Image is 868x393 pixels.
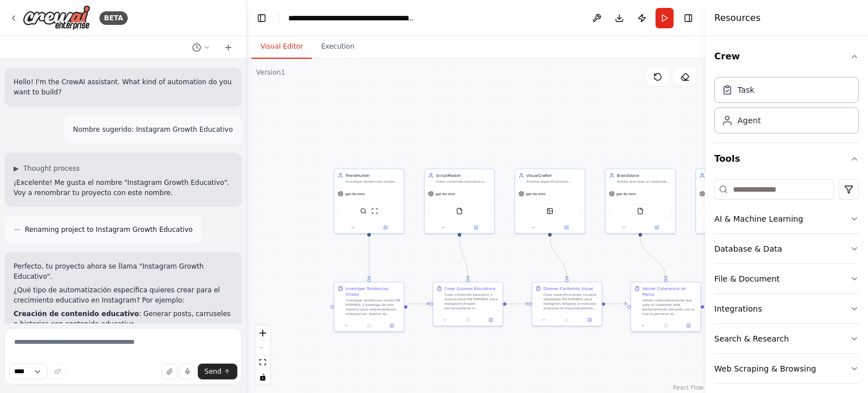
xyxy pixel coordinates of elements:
img: DallETool [546,208,553,214]
p: Hello! I'm the CrewAI assistant. What kind of automation do you want to build? [14,77,233,97]
span: Thought process [23,164,80,173]
button: Improve this prompt [50,364,66,379]
div: ScriptMasterCrear contenido educativo y motivacional EN ESPAÑOL para Instagram dirigido específic... [424,169,495,234]
button: Open in side panel [382,322,401,329]
li: : Generar posts, carruseles o historias con contenido educativo [14,309,233,329]
div: Validar meticulosamente que todo el contenido esté perfectamente alineado con la marca personal d... [643,298,697,316]
div: VisualCrafterDiseñar especificaciones visuales EN ESPAÑOL para Instagram dirigidas a emprendedore... [515,169,585,234]
button: No output available [555,317,579,323]
button: Open in side panel [460,224,492,231]
p: ¿Qué tipo de automatización específica quieres crear para el crecimiento educativo en Instagram? ... [14,285,233,305]
button: Start a new chat [219,41,237,54]
g: Edge from a5569951-618b-4b62-be16-64708e87a534 to 9e76f559-9a7a-4567-8b14-275bf060e972 [366,236,372,278]
span: gpt-4o-mini [345,192,365,196]
button: Hide right sidebar [680,10,696,26]
button: Open in side panel [550,224,583,231]
div: BETA [99,11,128,25]
div: Crear contenido educativo y motivacional EN ESPAÑOL para Instagram dirigido específicamente a emp... [436,179,491,184]
div: Investigar Tendencias ViralesInvestigar tendencias virales EN ESPAÑOL y hashtags de alto impacto ... [334,282,405,331]
nav: breadcrumb [288,12,415,24]
div: Database & Data [714,243,782,254]
span: Send [205,367,222,376]
div: Tools [714,175,859,393]
button: toggle interactivity [255,370,270,385]
p: ¡Excelente! Me gusta el nombre "Instagram Growth Educativo". Voy a renombrar tu proyecto con este... [14,178,233,198]
button: AI & Machine Learning [714,204,859,234]
button: Tools [714,143,859,175]
g: Edge from 836ae2a9-f759-45de-83de-4e8ffaef49a9 to 44e15535-685e-4e68-9ad1-2492011aca99 [637,236,669,278]
img: FileReadTool [637,208,644,214]
p: Nombre sugerido: Instagram Growth Educativo [73,124,233,135]
button: File & Document [714,264,859,293]
button: ▶Thought process [14,164,80,173]
div: Web Scraping & Browsing [714,363,816,374]
button: Visual Editor [251,35,312,59]
div: Diseñar especificaciones visuales EN ESPAÑOL para Instagram dirigidas a emprendedores, empresario... [527,179,581,184]
span: gpt-4o-mini [436,192,455,196]
button: Execution [312,35,363,59]
button: Upload files [162,364,177,379]
a: React Flow attribution [673,385,704,391]
div: Crear contenido educativo y motivacional EN ESPAÑOL para Instagram dirigido exclusivamente a empr... [445,292,500,310]
div: BrandVoiceValidar que todo el contenido esté perfectamente alineado con la marca personal de {cre... [605,169,676,234]
button: Hide left sidebar [254,10,270,26]
g: Edge from ca934cbe-781d-4074-8d2a-88a545f782ca to 44e15535-685e-4e68-9ad1-2492011aca99 [605,301,627,306]
g: Edge from 4623d898-2b29-4a94-9993-b940aa28f905 to b843a930-3d9b-4070-821e-4d9a6ffbbd6d [457,236,471,278]
div: Integrations [714,303,762,314]
span: ▶ [14,164,19,173]
button: Database & Data [714,234,859,264]
div: AI & Machine Learning [714,213,803,224]
h4: Resources [714,11,761,25]
strong: Creación de contenido educativo [14,310,139,318]
div: Investigar tendencias virales y hashtags de alto impacto para emprendedores, empresarios, profesi... [346,179,401,184]
button: fit view [255,355,270,370]
g: Edge from 5d447074-14d7-4854-8a0b-98cde4037c64 to ca934cbe-781d-4074-8d2a-88a545f782ca [547,236,570,278]
button: Search & Research [714,324,859,353]
div: ScriptMaster [436,172,491,178]
button: Crew [714,41,859,72]
button: Open in side panel [641,224,673,231]
div: TrendHunter [346,172,401,178]
div: Crear Guiones Educativos [445,286,496,291]
div: Validar Coherencia de Marca [643,286,697,297]
button: zoom in [255,326,270,340]
img: Logo [23,5,90,31]
div: Disenar Contenido VisualCrear especificaciones visuales detalladas EN ESPAÑOL para Instagram diri... [532,282,602,326]
div: Crear especificaciones visuales detalladas EN ESPAÑOL para Instagram dirigidas al mercado empresa... [544,292,598,310]
div: Investigar tendencias virales EN ESPAÑOL y hashtags de alto impacto para emprendedores, empresari... [346,298,401,316]
button: Switch to previous chat [188,41,215,54]
div: Version 1 [256,68,285,77]
g: Edge from b843a930-3d9b-4070-821e-4d9a6ffbbd6d to ca934cbe-781d-4074-8d2a-88a545f782ca [506,301,528,306]
span: gpt-4o-mini [526,192,546,196]
div: Validar Coherencia de MarcaValidar meticulosamente que todo el contenido esté perfectamente aline... [631,282,701,331]
button: Web Scraping & Browsing [714,354,859,383]
div: TrendHunterInvestigar tendencias virales y hashtags de alto impacto para emprendedores, empresari... [334,169,405,234]
button: Open in side panel [679,322,698,329]
div: Task [737,84,754,96]
img: ScrapeWebsiteTool [371,208,378,214]
button: No output available [456,317,480,323]
button: Click to speak your automation idea [180,364,196,379]
button: Integrations [714,294,859,323]
p: Perfecto, tu proyecto ahora se llama "Instagram Growth Educativo". [14,261,233,282]
div: BrandVoice [617,172,672,178]
div: VisualCrafter [527,172,581,178]
span: Renaming project to Instagram Growth Educativo [25,225,193,234]
button: Open in side panel [481,317,500,323]
div: Crew [714,72,859,142]
div: Agent [737,115,761,126]
div: Disenar Contenido Visual [544,286,593,291]
div: React Flow controls [255,326,270,385]
div: Crear Guiones EducativosCrear contenido educativo y motivacional EN ESPAÑOL para Instagram dirigi... [433,282,504,326]
button: Open in side panel [580,317,599,323]
div: Search & Research [714,333,789,344]
img: FileReadTool [456,208,463,214]
button: Open in side panel [370,224,402,231]
button: Send [198,364,237,379]
g: Edge from 9e76f559-9a7a-4567-8b14-275bf060e972 to b843a930-3d9b-4070-821e-4d9a6ffbbd6d [407,301,429,306]
div: Validar que todo el contenido esté perfectamente alineado con la marca personal de {creator_name}... [617,179,672,184]
button: No output available [357,322,381,329]
div: File & Document [714,273,780,284]
button: No output available [654,322,678,329]
img: SerperDevTool [360,208,367,214]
